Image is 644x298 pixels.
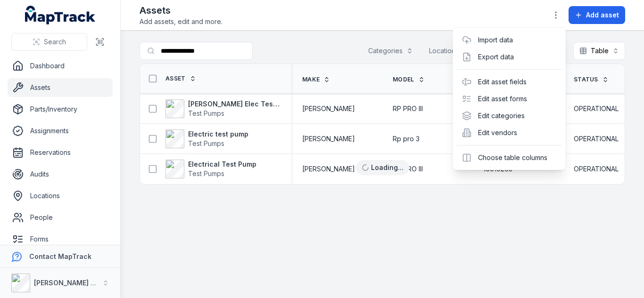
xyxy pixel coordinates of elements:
[456,124,562,141] div: Edit vendors
[456,48,562,65] div: Export data
[456,73,562,90] div: Edit asset fields
[456,107,562,124] div: Edit categories
[456,90,562,107] div: Edit asset forms
[456,149,562,166] div: Choose table columns
[478,35,513,45] a: Import data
